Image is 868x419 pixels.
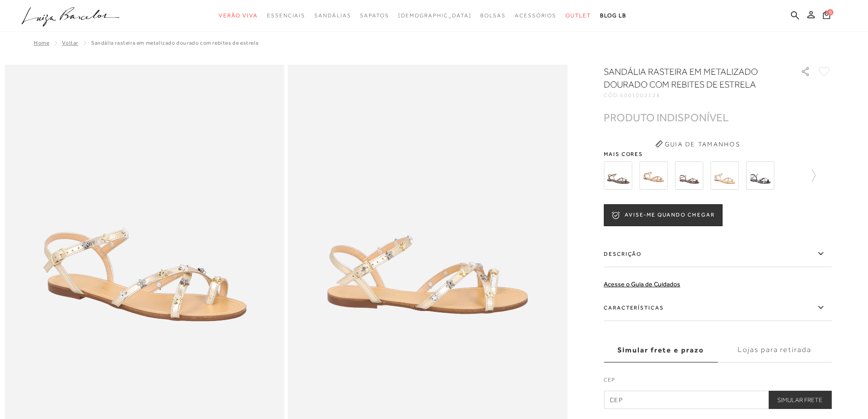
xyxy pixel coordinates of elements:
a: noSubCategoriesText [314,7,351,24]
button: Simular Frete [768,391,832,409]
a: noSubCategoriesText [267,7,305,24]
span: Sapatos [360,12,389,19]
img: SANDÁLIA RASTEIRA EM METALIZADO CHUMBO COM REBITES DE ESTRELAS [746,161,774,190]
span: BLOG LB [600,12,627,19]
div: CÓD: [604,93,786,98]
input: CEP [604,391,832,409]
img: SANDÁLIA RASTEIRA EM COURO CAFÉ COM REBITES DE ESTRELA [604,161,632,190]
span: Outlet [565,12,591,19]
span: [DEMOGRAPHIC_DATA] [398,12,472,19]
label: Simular frete e prazo [604,338,718,362]
a: Voltar [62,40,78,46]
span: Mais cores [604,151,832,157]
a: noSubCategoriesText [565,7,591,24]
label: Lojas para retirada [718,338,832,362]
a: Home [34,40,49,46]
a: BLOG LB [600,7,627,24]
button: Guia de Tamanhos [652,137,743,151]
span: Verão Viva [219,12,258,19]
a: noSubCategoriesText [360,7,389,24]
a: noSubCategoriesText [515,7,556,24]
span: Acessórios [515,12,556,19]
img: SANDÁLIA RASTEIRA EM COURO CARAMELO COM REBITES DE ESTRELA [639,161,668,190]
a: noSubCategoriesText [219,7,258,24]
label: Características [604,295,832,321]
label: Descrição [604,241,832,267]
span: 0 [827,9,833,16]
button: AVISE-ME QUANDO CHEGAR [604,204,722,226]
a: noSubCategoriesText [398,7,472,24]
label: CEP [604,376,832,388]
span: Essenciais [267,12,305,19]
img: SANDÁLIA RASTEIRA EM METALIZADO BRONZE COM REBITES DE ESTRELAS [675,161,703,190]
a: noSubCategoriesText [480,7,506,24]
a: Acesse o Guia de Cuidados [604,280,680,288]
button: 0 [820,10,833,22]
span: 6001002128 [620,92,661,98]
span: Sandálias [314,12,351,19]
div: PRODUTO INDISPONÍVEL [604,113,729,122]
span: Bolsas [480,12,506,19]
img: SANDÁLIA RASTEIRA EM METALIZADO CHUMBO COM REBITES DE ESTRELA [710,161,739,190]
span: SANDÁLIA RASTEIRA EM METALIZADO DOURADO COM REBITES DE ESTRELA [91,40,258,46]
h1: SANDÁLIA RASTEIRA EM METALIZADO DOURADO COM REBITES DE ESTRELA [604,65,775,91]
